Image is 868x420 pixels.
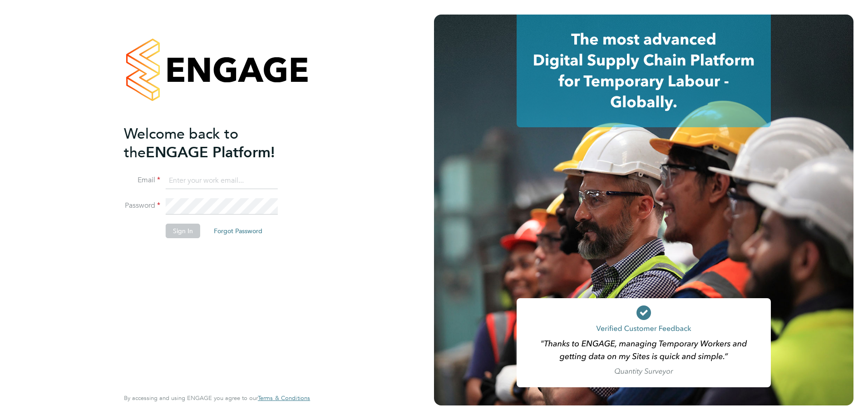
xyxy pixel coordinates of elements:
span: Welcome back to the [124,125,238,161]
button: Forgot Password [207,224,270,238]
span: Terms & Conditions [258,394,310,402]
h2: ENGAGE Platform! [124,125,301,162]
span: By accessing and using ENGAGE you agree to our [124,394,310,402]
label: Password [124,201,160,210]
label: Email [124,175,160,185]
input: Enter your work email... [166,173,278,189]
a: Terms & Conditions [258,395,310,402]
button: Sign In [166,224,200,238]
